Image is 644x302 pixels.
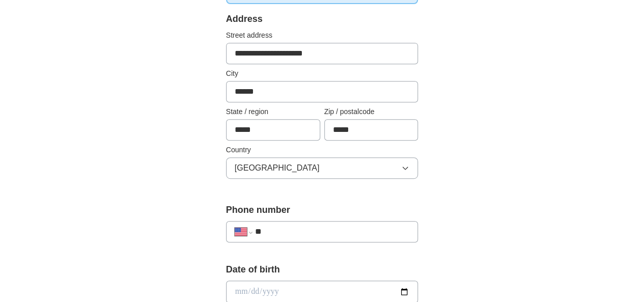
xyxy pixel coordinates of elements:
label: State / region [226,106,320,117]
label: Country [226,145,418,155]
label: City [226,68,418,79]
div: Address [226,12,418,26]
label: Street address [226,30,418,41]
label: Phone number [226,203,418,217]
span: [GEOGRAPHIC_DATA] [235,162,320,174]
button: [GEOGRAPHIC_DATA] [226,157,418,179]
label: Zip / postalcode [324,106,418,117]
label: Date of birth [226,263,418,277]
